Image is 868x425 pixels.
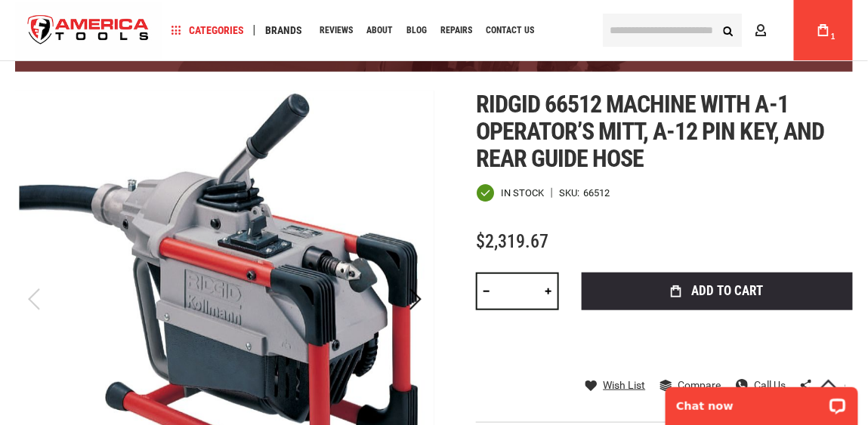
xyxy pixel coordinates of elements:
span: Contact Us [486,26,534,35]
span: $2,319.67 [476,231,548,252]
span: Reviews [320,26,353,35]
strong: SKU [559,188,583,198]
a: Wish List [585,378,646,392]
div: Availability [476,183,544,202]
iframe: Secure express checkout frame [579,315,856,359]
button: Add to Cart [582,273,853,310]
span: Ridgid 66512 machine with a-1 operator’s mitt, a-12 pin key, and rear guide hose [476,90,824,173]
a: store logo [15,2,162,59]
span: Brands [265,25,302,35]
img: America Tools [15,2,162,59]
a: Blog [400,20,434,41]
span: Blog [406,26,427,35]
span: Categories [171,25,244,35]
span: In stock [501,188,544,198]
button: Search [714,16,743,45]
iframe: LiveChat chat widget [656,377,868,425]
a: Brands [258,20,309,41]
span: Add to Cart [691,285,763,297]
a: Categories [165,20,251,41]
div: 66512 [583,188,610,198]
span: Wish List [604,380,646,390]
a: Reviews [313,20,360,41]
a: Contact Us [479,20,541,41]
span: 1 [831,32,836,41]
span: About [366,26,393,35]
span: Repairs [440,26,472,35]
a: About [360,20,400,41]
a: Repairs [434,20,479,41]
